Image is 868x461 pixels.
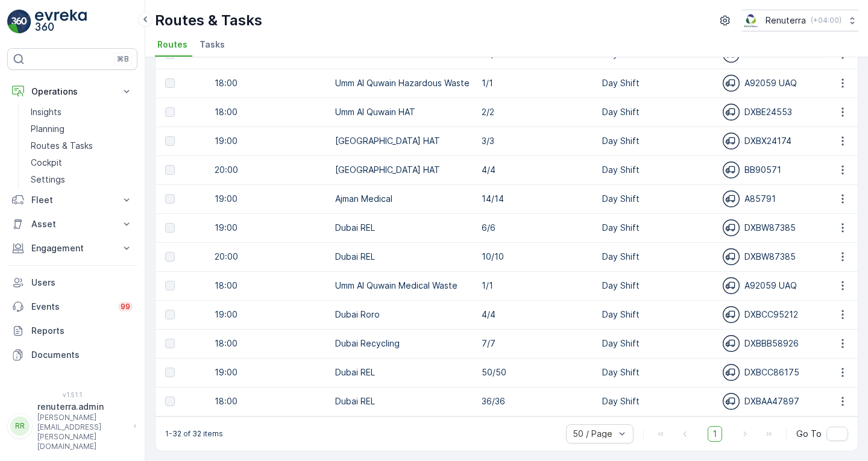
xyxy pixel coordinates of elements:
p: Dubai Roro [335,309,470,321]
img: svg%3e [723,364,740,381]
a: Reports [7,319,137,343]
p: 14/14 [482,193,590,205]
p: Day Shift [602,77,711,89]
a: Documents [7,343,137,367]
span: Tasks [200,39,225,51]
div: BB90571 [723,162,831,178]
p: 20:00 [215,164,323,176]
img: logo [7,10,31,34]
img: svg%3e [723,162,740,178]
p: Dubai Recycling [335,337,470,350]
p: Dubai REL [335,366,470,378]
button: Asset [7,212,137,236]
span: v 1.51.1 [7,391,137,398]
p: Planning [31,123,64,135]
img: svg%3e [723,190,740,207]
p: ( +04:00 ) [811,16,841,25]
p: Ajman Medical [335,193,470,205]
img: svg%3e [723,393,740,410]
p: Day Shift [602,395,711,407]
p: Day Shift [602,193,711,205]
p: Insights [31,106,61,118]
img: svg%3e [723,248,740,265]
div: DXBW87385 [723,248,831,265]
div: DXBAA47897 [723,393,831,410]
p: 10/10 [482,251,590,263]
p: Day Shift [602,366,711,378]
p: 19:00 [215,222,323,234]
div: Toggle Row Selected [165,252,175,262]
div: Toggle Row Selected [165,223,175,233]
p: Users [31,277,133,289]
div: DXBBB58926 [723,335,831,352]
p: 18:00 [215,106,323,118]
a: Cockpit [26,154,137,171]
div: A92059 UAQ [723,277,831,294]
span: Go To [796,428,822,440]
p: Day Shift [602,309,711,321]
p: Engagement [31,242,113,254]
div: DXBE24553 [723,104,831,121]
a: Planning [26,121,137,137]
div: Toggle Row Selected [165,78,175,88]
p: 1-32 of 32 items [165,429,223,439]
p: 18:00 [215,280,323,292]
p: Umm Al Quwain Medical Waste [335,280,470,292]
a: Insights [26,104,137,121]
div: Toggle Row Selected [165,368,175,377]
p: 19:00 [215,309,323,321]
img: svg%3e [723,104,740,121]
img: svg%3e [723,75,740,92]
p: ⌘B [117,54,129,64]
p: 50/50 [482,366,590,378]
p: [GEOGRAPHIC_DATA] HAT [335,135,470,147]
p: 20:00 [215,251,323,263]
p: Dubai REL [335,251,470,263]
p: 19:00 [215,135,323,147]
div: Toggle Row Selected [165,339,175,348]
div: Toggle Row Selected [165,281,175,290]
p: 18:00 [215,77,323,89]
button: Fleet [7,188,137,212]
img: svg%3e [723,133,740,149]
p: 18:00 [215,395,323,407]
img: Screenshot_2024-07-26_at_13.33.01.png [742,14,761,27]
p: Umm Al Quwain Hazardous Waste [335,77,470,89]
div: DXBW87385 [723,219,831,236]
p: Settings [31,174,65,186]
p: 3/3 [482,135,590,147]
p: Routes & Tasks [31,140,93,152]
p: Dubai REL [335,222,470,234]
img: svg%3e [723,219,740,236]
p: Umm Al Quwain HAT [335,106,470,118]
p: 2/2 [482,106,590,118]
button: Engagement [7,236,137,260]
img: svg%3e [723,277,740,294]
p: Routes & Tasks [155,11,262,30]
div: Toggle Row Selected [165,397,175,406]
div: DXBCC95212 [723,306,831,323]
p: Day Shift [602,337,711,350]
div: Toggle Row Selected [165,194,175,204]
img: svg%3e [723,335,740,352]
a: Events99 [7,295,137,319]
p: Dubai REL [335,395,470,407]
p: Cockpit [31,157,62,169]
img: svg%3e [723,306,740,323]
a: Users [7,271,137,295]
p: 6/6 [482,222,590,234]
div: Toggle Row Selected [165,165,175,175]
div: Toggle Row Selected [165,107,175,117]
p: 36/36 [482,395,590,407]
button: RRrenuterra.admin[PERSON_NAME][EMAIL_ADDRESS][PERSON_NAME][DOMAIN_NAME] [7,401,137,451]
p: 4/4 [482,164,590,176]
p: Day Shift [602,280,711,292]
p: 19:00 [215,366,323,378]
p: [PERSON_NAME][EMAIL_ADDRESS][PERSON_NAME][DOMAIN_NAME] [37,413,128,451]
p: Day Shift [602,135,711,147]
p: Operations [31,86,113,98]
p: 99 [121,302,130,312]
img: logo_light-DOdMpM7g.png [35,10,87,34]
p: Day Shift [602,106,711,118]
p: Events [31,301,111,313]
